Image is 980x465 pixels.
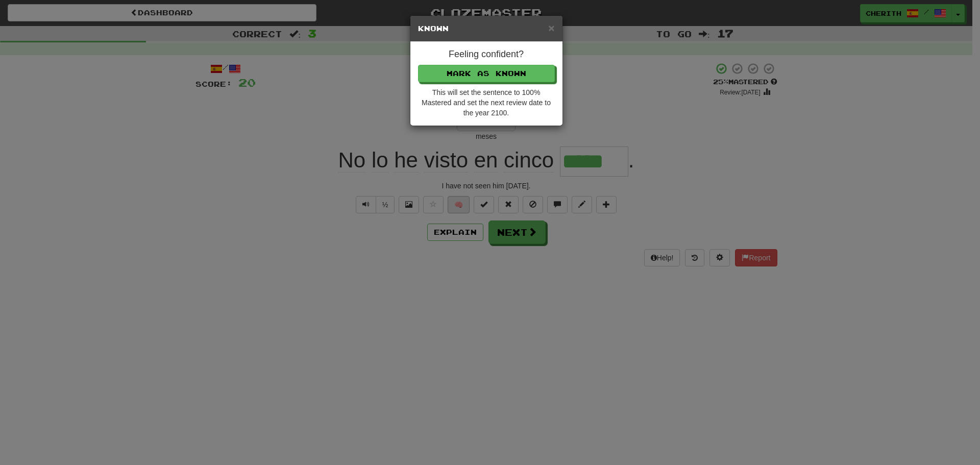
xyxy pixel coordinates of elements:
[548,22,554,34] span: ×
[418,50,555,60] h4: Feeling confident?
[418,23,555,34] h5: Known
[418,65,555,82] button: Mark as Known
[418,87,555,118] div: This will set the sentence to 100% Mastered and set the next review date to the year 2100.
[548,22,554,33] button: Close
